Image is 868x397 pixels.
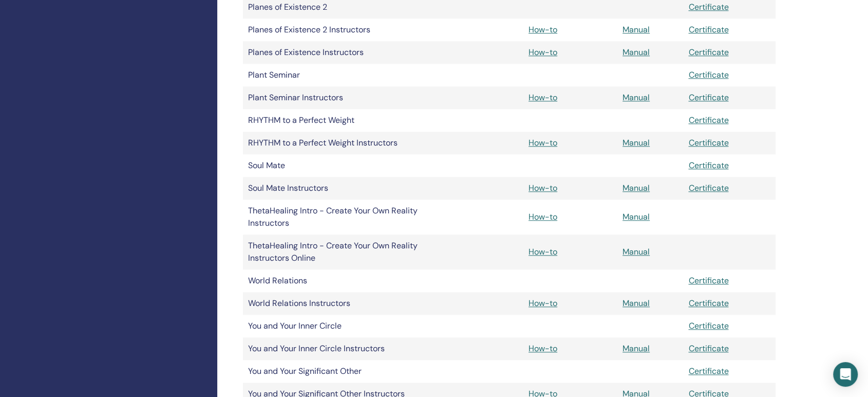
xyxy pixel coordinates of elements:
[622,137,650,148] a: Manual
[243,86,428,109] td: Plant Seminar Instructors
[622,298,650,309] a: Manual
[688,92,728,103] a: Certificate
[529,47,557,58] a: How-to
[622,211,650,222] a: Manual
[243,360,428,383] td: You and Your Significant Other
[688,24,728,35] a: Certificate
[688,69,728,80] a: Certificate
[243,315,428,337] td: You and Your Inner Circle
[622,183,650,193] a: Manual
[622,92,650,103] a: Manual
[622,24,650,35] a: Manual
[688,183,728,193] a: Certificate
[529,137,557,148] a: How-to
[529,211,557,222] a: How-to
[243,234,428,269] td: ThetaHealing Intro - Create Your Own Reality Instructors Online
[688,343,728,354] a: Certificate
[243,41,428,64] td: Planes of Existence Instructors
[529,343,557,354] a: How-to
[688,275,728,286] a: Certificate
[243,337,428,360] td: You and Your Inner Circle Instructors
[622,246,650,257] a: Manual
[529,298,557,309] a: How-to
[243,177,428,200] td: Soul Mate Instructors
[243,132,428,154] td: RHYTHM to a Perfect Weight Instructors
[243,292,428,315] td: World Relations Instructors
[529,183,557,193] a: How-to
[529,92,557,103] a: How-to
[688,298,728,309] a: Certificate
[688,137,728,148] a: Certificate
[688,320,728,331] a: Certificate
[529,246,557,257] a: How-to
[243,269,428,292] td: World Relations
[688,115,728,125] a: Certificate
[243,64,428,86] td: Plant Seminar
[243,154,428,177] td: Soul Mate
[622,47,650,58] a: Manual
[243,200,428,234] td: ThetaHealing Intro - Create Your Own Reality Instructors
[688,366,728,376] a: Certificate
[688,160,728,171] a: Certificate
[688,2,728,12] a: Certificate
[529,24,557,35] a: How-to
[688,47,728,58] a: Certificate
[622,343,650,354] a: Manual
[243,19,428,41] td: Planes of Existence 2 Instructors
[833,362,858,387] div: Open Intercom Messenger
[243,109,428,132] td: RHYTHM to a Perfect Weight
